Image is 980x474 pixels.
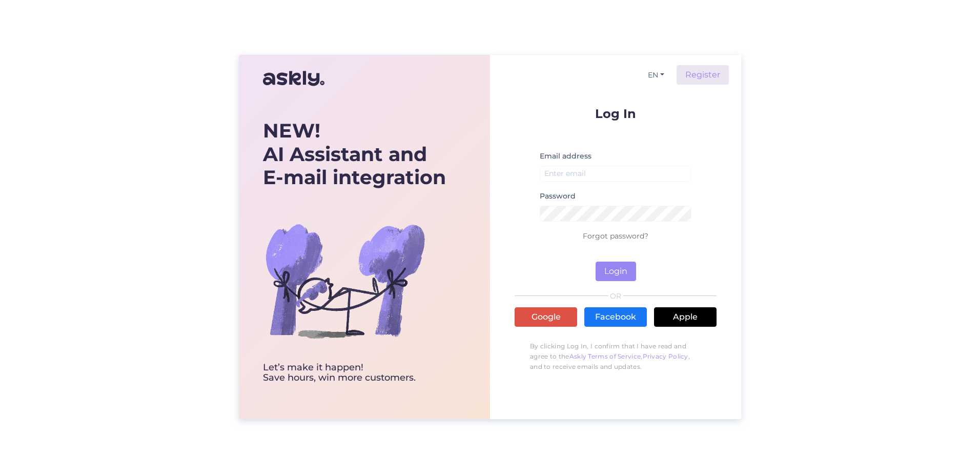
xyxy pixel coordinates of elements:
[540,191,576,202] label: Password
[263,118,320,143] b: NEW!
[515,107,717,120] p: Log In
[569,352,641,360] a: Askly Terms of Service
[263,199,427,363] img: bg-askly
[583,231,648,241] a: Forgot password?
[643,352,688,360] a: Privacy Policy
[584,307,647,327] a: Facebook
[263,66,324,91] img: Askly
[263,363,446,383] div: Let’s make it happen! Save hours, win more customers.
[540,166,691,182] input: Enter email
[515,307,577,327] a: Google
[608,292,623,300] span: OR
[540,151,591,162] label: Email address
[596,262,636,281] button: Login
[515,336,717,377] p: By clicking Log In, I confirm that I have read and agree to the , , and to receive emails and upd...
[644,68,668,83] button: EN
[263,119,446,189] div: AI Assistant and E-mail integration
[654,307,717,327] a: Apple
[677,65,729,85] a: Register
